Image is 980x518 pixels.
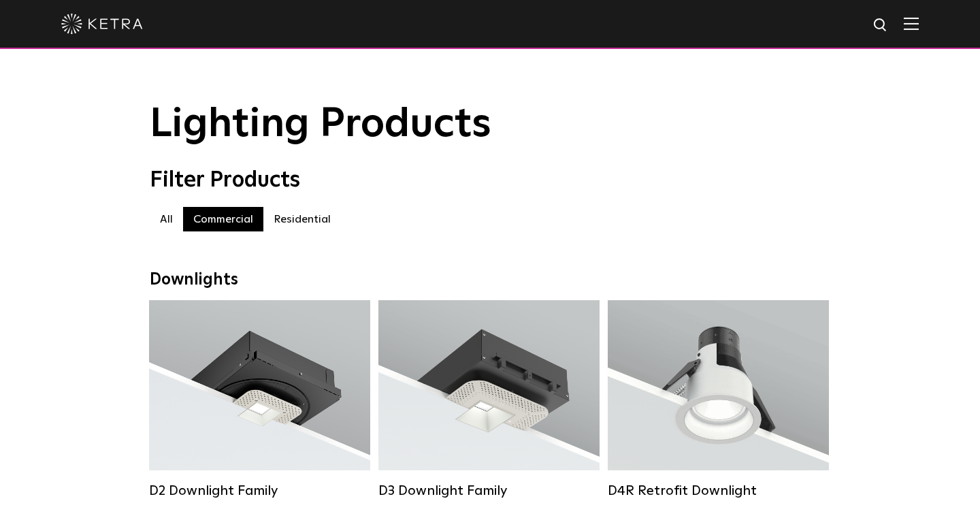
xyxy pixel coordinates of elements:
div: D3 Downlight Family [378,483,600,499]
img: ketra-logo-2019-white [61,14,143,34]
div: D2 Downlight Family [149,483,370,499]
div: Downlights [150,270,830,290]
label: Commercial [183,207,263,231]
a: D3 Downlight Family Lumen Output:700 / 900 / 1100Colors:White / Black / Silver / Bronze / Paintab... [378,300,600,498]
label: Residential [263,207,341,231]
img: Hamburger%20Nav.svg [904,17,919,30]
div: D4R Retrofit Downlight [608,483,829,499]
span: Lighting Products [150,104,491,145]
label: All [150,207,183,231]
a: D4R Retrofit Downlight Lumen Output:800Colors:White / BlackBeam Angles:15° / 25° / 40° / 60°Watta... [608,300,829,498]
img: search icon [872,17,889,34]
div: Filter Products [150,167,830,193]
a: D2 Downlight Family Lumen Output:1200Colors:White / Black / Gloss Black / Silver / Bronze / Silve... [149,300,370,498]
